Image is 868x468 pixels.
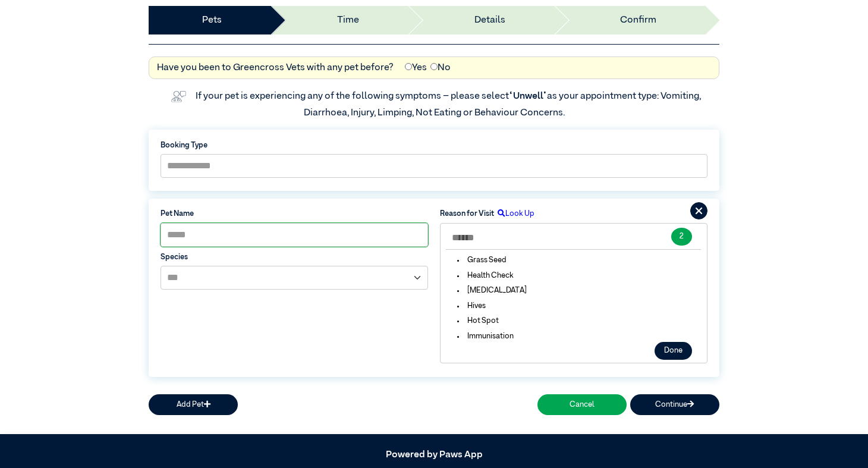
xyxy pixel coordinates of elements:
li: Immunisation [450,331,521,342]
input: Yes [405,63,412,70]
button: Continue [630,394,719,415]
label: Pet Name [161,208,428,219]
button: Add Pet [149,394,238,415]
button: 2 [671,228,692,246]
label: Yes [405,61,427,75]
button: Done [655,342,692,360]
img: vet [167,87,190,106]
li: Grass Seed [450,255,514,266]
label: Have you been to Greencross Vets with any pet before? [157,61,394,75]
h5: Powered by Paws App [149,450,719,461]
label: No [430,61,451,75]
label: Booking Type [161,140,707,151]
li: Hives [450,300,493,312]
li: Health Check [450,270,521,281]
label: Species [161,252,428,263]
a: Pets [202,13,222,27]
button: Cancel [537,394,627,415]
span: “Unwell” [509,92,547,101]
label: Reason for Visit [440,208,494,219]
input: No [430,63,438,70]
label: Look Up [494,208,534,219]
li: [MEDICAL_DATA] [450,285,534,296]
li: Hot Spot [450,315,507,326]
label: If your pet is experiencing any of the following symptoms – please select as your appointment typ... [196,92,703,118]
